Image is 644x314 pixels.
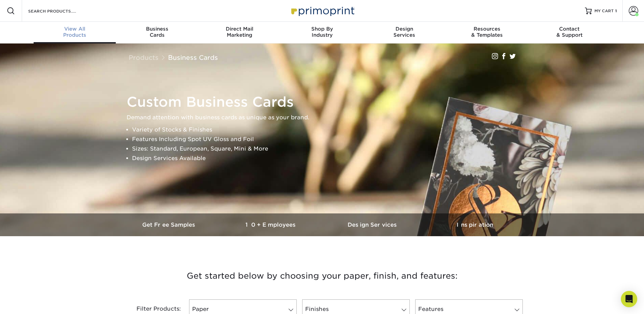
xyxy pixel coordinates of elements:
[446,22,528,43] a: Resources& Templates
[124,261,521,291] h3: Get started below by choosing your paper, finish, and features:
[116,22,198,43] a: BusinessCards
[281,26,363,38] div: Industry
[34,26,116,38] div: Products
[621,291,637,307] div: Open Intercom Messenger
[594,8,614,14] span: MY CART
[116,26,198,32] span: Business
[198,26,281,32] span: Direct Mail
[363,26,446,32] span: Design
[281,26,363,32] span: Shop By
[281,22,363,43] a: Shop ByIndustry
[363,22,446,43] a: DesignServices
[116,26,198,38] div: Cards
[446,26,528,38] div: & Templates
[198,22,281,43] a: Direct MailMarketing
[528,22,611,43] a: Contact& Support
[27,7,94,15] input: SEARCH PRODUCTS.....
[34,22,116,43] a: View AllProducts
[34,26,116,32] span: View All
[528,26,611,38] div: & Support
[446,26,528,32] span: Resources
[363,26,446,38] div: Services
[288,3,356,18] img: Primoprint
[615,8,617,13] span: 1
[198,26,281,38] div: Marketing
[528,26,611,32] span: Contact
